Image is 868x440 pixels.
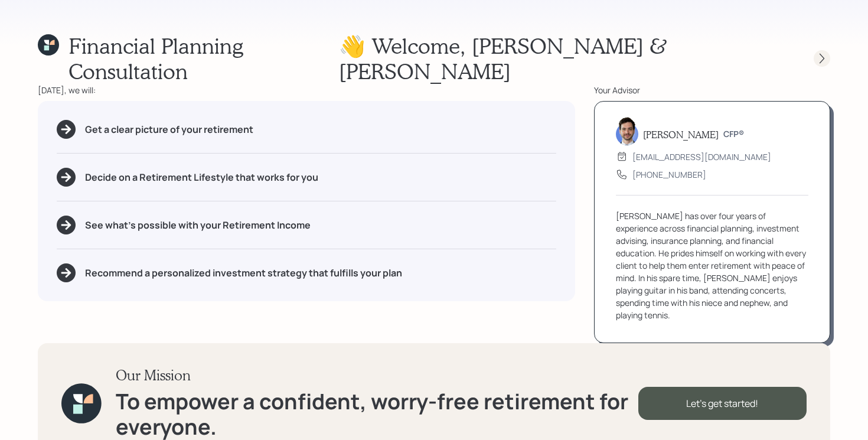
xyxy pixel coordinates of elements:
img: jonah-coleman-headshot.png [616,117,638,145]
h5: [PERSON_NAME] [643,129,719,140]
h1: Financial Planning Consultation [68,33,339,84]
div: [DATE], we will: [38,84,575,96]
h1: To empower a confident, worry-free retirement for everyone. [116,389,638,439]
h5: Recommend a personalized investment strategy that fulfills your plan [85,268,402,279]
div: [PHONE_NUMBER] [632,168,706,181]
h3: Our Mission [116,367,638,384]
h5: Decide on a Retirement Lifestyle that works for you [85,172,318,183]
div: [PERSON_NAME] has over four years of experience across financial planning, investment advising, i... [616,210,808,321]
div: [EMAIL_ADDRESS][DOMAIN_NAME] [632,151,771,163]
div: Let's get started! [638,387,807,420]
div: Your Advisor [594,84,830,96]
h1: 👋 Welcome , [PERSON_NAME] & [PERSON_NAME] [339,33,792,84]
h5: Get a clear picture of your retirement [85,124,253,135]
h6: CFP® [723,129,744,139]
h5: See what's possible with your Retirement Income [85,220,311,231]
